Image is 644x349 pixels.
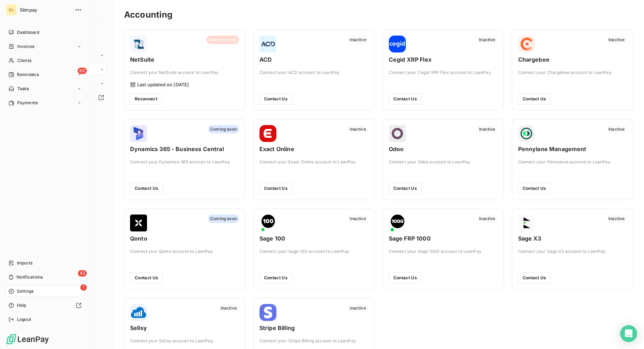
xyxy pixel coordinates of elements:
span: Reminders [17,71,39,78]
span: Tasks [17,86,29,92]
span: Connect your Pennylane account to LeanPay [518,159,627,165]
img: Sellsy logo [130,304,147,321]
span: Inactive [477,125,497,133]
span: Chargebee [518,55,627,64]
span: Inactive [606,125,627,133]
img: Pennylane Management logo [518,125,535,142]
a: Invoices [6,41,84,52]
span: Connect your ACD account to LeanPay [259,69,368,76]
span: Stripe Billing [259,324,368,332]
span: Help [17,302,26,309]
span: Settings [17,288,33,294]
button: Contact Us [389,93,422,105]
span: Connect your Exact Online account to LeanPay [259,159,368,165]
span: Connect your Sage X3 account to LeanPay [518,248,627,255]
button: Contact Us [259,272,292,283]
button: Contact Us [130,183,163,194]
span: Inactive [477,36,497,44]
span: Inactive [348,304,368,312]
span: Inactive [477,214,497,223]
span: Dashboard [17,29,39,36]
span: Payments [17,100,38,106]
img: Stripe Billing logo [259,304,276,321]
img: Cegid XRP Flex logo [389,36,406,52]
span: Connect your NetSuite account to LeanPay [130,69,239,76]
a: Dashboard [6,27,84,38]
span: Coming soon [208,214,239,223]
a: 63Reminders [6,69,84,80]
a: Imports [6,257,84,269]
img: Logo LeanPay [6,334,49,345]
button: Contact Us [518,183,551,194]
span: Connect your Sage 100 account to LeanPay [259,248,368,255]
button: Contact Us [389,272,422,283]
a: Help [6,300,84,311]
span: Exact Online [259,145,368,153]
span: Dynamics 365 - Business Central [130,145,239,153]
button: Contact Us [259,93,292,105]
button: Contact Us [130,272,163,283]
button: Reconnect [130,93,162,105]
h3: Accounting [124,8,173,21]
span: Sellsy [130,324,239,332]
button: Contact Us [518,272,551,283]
span: Logout [17,316,31,323]
span: Connect your Stripe Billing account to LeanPay [259,338,368,344]
span: Connect your Dynamics 365 account to LeanPay [130,159,239,165]
img: NetSuite logo [130,36,147,52]
button: Contact Us [389,183,422,194]
div: SL [6,4,17,15]
img: Sage 100 logo [259,214,276,231]
button: Contact Us [518,93,551,105]
span: Pennylane Management [518,145,627,153]
span: Invoices [17,43,34,50]
span: Qonto [130,234,239,243]
img: ACD logo [259,36,276,52]
span: Connect your Chargebee account to LeanPay [518,69,627,76]
span: 42 [78,270,87,276]
span: Connect your Qonto account to LeanPay [130,248,239,255]
span: Coming soon [208,125,239,133]
span: Last updated on [DATE] [137,82,189,87]
img: Sage X3 logo [518,214,535,231]
img: Sage FRP 1000 logo [389,214,406,231]
span: Inactive [348,214,368,223]
a: Tasks [6,83,84,94]
img: Exact Online logo [259,125,276,142]
span: 63 [78,68,87,74]
span: NetSuite [130,55,239,64]
img: Dynamics 365 - Business Central logo [130,125,147,142]
span: Cegid XRP Flex [389,55,498,64]
span: Sage X3 [518,234,627,243]
span: Inactive [606,36,627,44]
img: Odoo logo [389,125,406,142]
span: Inactive [348,36,368,44]
span: Disconnected [207,36,239,44]
span: Connect your Odoo account to LeanPay [389,159,498,165]
a: Payments [6,97,84,108]
span: Notifications [17,274,43,280]
span: Inactive [219,304,239,312]
span: Slimpay [20,7,70,13]
span: Clients [17,57,31,64]
a: 1Settings [6,286,84,297]
span: Inactive [348,125,368,133]
span: Inactive [606,214,627,223]
span: Connect your Cegid XRP Flex account to LeanPay [389,69,498,76]
div: Open Intercom Messenger [620,325,637,342]
span: Sage FRP 1000 [389,234,498,243]
span: Sage 100 [259,234,368,243]
span: ACD [259,55,368,64]
span: Odoo [389,145,498,153]
img: Chargebee logo [518,36,535,52]
img: Qonto logo [130,214,147,231]
span: Connect your Sellsy account to LeanPay [130,338,239,344]
span: Imports [17,260,32,266]
span: 1 [80,284,87,291]
button: Contact Us [259,183,292,194]
span: Connect your Sage 1000 account to LeanPay [389,248,498,255]
a: Clients [6,55,84,66]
